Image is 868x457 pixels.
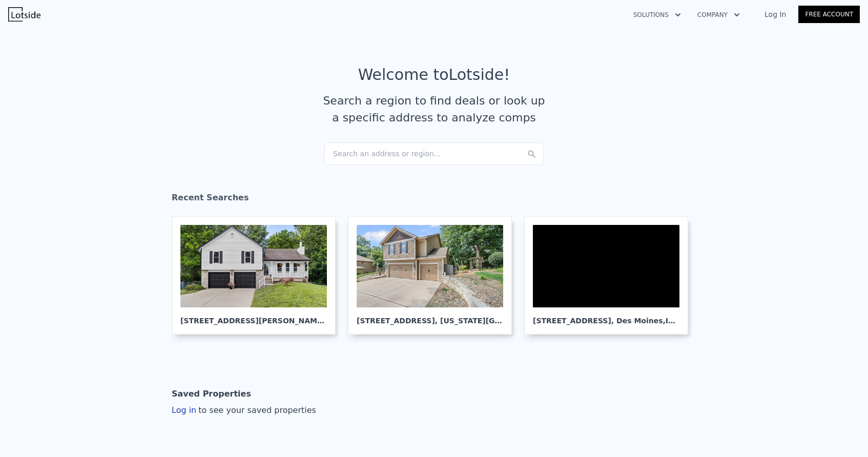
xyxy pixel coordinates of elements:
a: Free Account [798,6,860,23]
div: Map [533,225,679,307]
button: Company [689,6,748,24]
div: [STREET_ADDRESS] , Des Moines [533,307,679,326]
div: Welcome to Lotside ! [358,66,510,84]
img: Lotside [8,7,40,22]
a: [STREET_ADDRESS], [US_STATE][GEOGRAPHIC_DATA] [348,216,520,335]
div: [STREET_ADDRESS] , [US_STATE][GEOGRAPHIC_DATA] [357,307,503,326]
div: [STREET_ADDRESS][PERSON_NAME] , [US_STATE][GEOGRAPHIC_DATA] [180,307,327,326]
div: Search a region to find deals or look up a specific address to analyze comps [319,92,549,126]
div: Saved Properties [172,384,251,404]
div: Recent Searches [172,183,696,216]
span: , IA 50312 [663,317,701,325]
a: Map [STREET_ADDRESS], Des Moines,IA 50312 [524,216,696,335]
a: Log In [752,9,798,19]
a: [STREET_ADDRESS][PERSON_NAME], [US_STATE][GEOGRAPHIC_DATA] [172,216,344,335]
span: to see your saved properties [196,405,316,415]
button: Solutions [625,6,689,24]
div: Search an address or region... [324,142,544,165]
div: Main Display [533,225,679,307]
div: Log in [172,404,316,417]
